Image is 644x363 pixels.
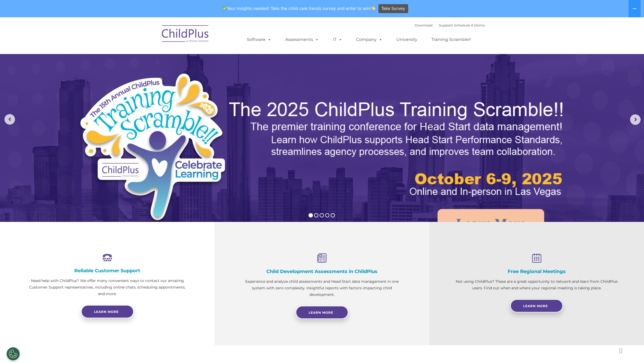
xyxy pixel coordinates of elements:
[454,23,485,27] a: Schedule A Demo
[241,269,403,274] h4: Child Development Assessments in ChildPlus
[296,306,348,319] a: Learn More
[241,278,403,298] p: Experience and analyze child assessments and Head Start data management in one system with zero c...
[391,34,423,45] a: University
[438,209,544,238] a: Learn More
[415,23,433,27] a: Download
[7,347,20,360] button: Cookies Settings
[456,278,618,291] p: Not using ChildPlus? These are a great opportunity to network and learn from ChildPlus users. Fin...
[371,6,375,10] img: 👏
[378,4,408,13] a: Take Survey
[523,304,548,308] span: Learn More
[26,277,188,297] p: Need help with ChildPlus? We offer many convenient ways to contact our amazing Customer Support r...
[351,34,388,45] a: Company
[242,34,277,45] a: Software
[223,6,227,10] img: ✅
[280,34,324,45] a: Assessments
[309,311,333,314] span: Learn More
[510,299,563,312] a: Learn More
[439,23,453,27] a: Support
[26,268,188,274] h4: Reliable Customer Support
[220,3,378,14] span: Your insights needed! Take the child care trends survey and enter to win!
[381,4,405,13] span: Take Survey
[618,338,644,363] iframe: Chat Widget
[456,269,618,274] h4: Free Regional Meetings
[415,23,485,27] font: |
[159,22,212,48] img: ChildPlus by Procare Solutions
[619,343,622,359] div: Drag
[426,34,476,45] a: Training Scramble!!
[94,310,119,314] span: Learn more
[328,34,347,45] a: IT
[81,305,134,318] a: Learn more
